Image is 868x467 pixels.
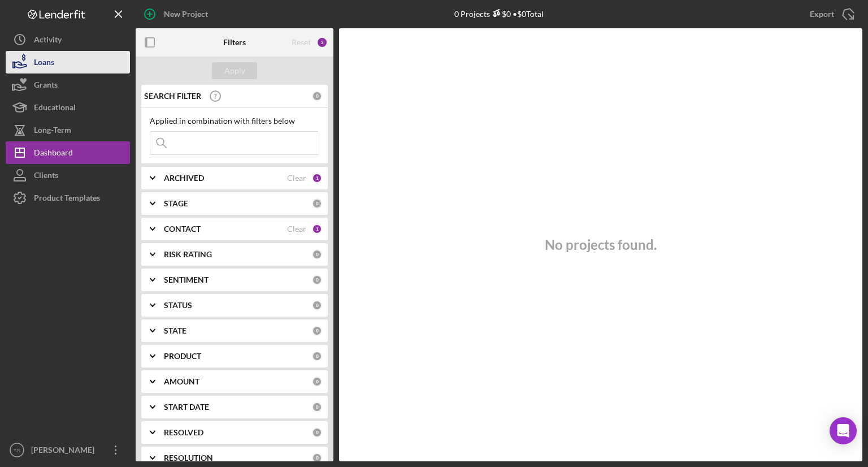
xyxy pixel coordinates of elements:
[6,96,130,119] button: Educational
[164,453,213,462] b: RESOLUTION
[164,224,201,233] b: CONTACT
[164,3,208,25] div: New Project
[545,237,657,253] h3: No projects found.
[312,453,322,463] div: 0
[164,326,186,335] b: STATE
[6,439,130,461] button: TS[PERSON_NAME]
[224,62,245,79] div: Apply
[164,250,212,259] b: RISK RATING
[34,119,71,144] div: Long-Term
[312,300,322,310] div: 0
[798,3,862,25] button: Export
[6,51,130,73] button: Loans
[34,28,62,54] div: Activity
[6,164,130,187] button: Clients
[287,174,306,183] div: Clear
[212,62,257,79] button: Apply
[312,351,322,361] div: 0
[136,3,219,25] button: New Project
[164,301,192,310] b: STATUS
[6,73,130,96] button: Grants
[287,224,306,233] div: Clear
[164,377,199,386] b: AMOUNT
[312,326,322,336] div: 0
[164,199,188,208] b: STAGE
[6,141,130,164] button: Dashboard
[454,9,544,19] div: 0 Projects • $0 Total
[34,164,58,189] div: Clients
[223,38,246,47] b: Filters
[312,377,322,387] div: 0
[6,28,130,51] button: Activity
[14,447,20,453] text: TS
[312,249,322,260] div: 0
[292,38,311,47] div: Reset
[34,141,73,167] div: Dashboard
[164,403,209,412] b: START DATE
[164,174,204,183] b: ARCHIVED
[312,198,322,209] div: 0
[164,275,209,284] b: SENTIMENT
[34,51,54,76] div: Loans
[164,428,203,437] b: RESOLVED
[6,119,130,141] button: Long-Term
[830,417,857,444] div: Open Intercom Messenger
[312,173,322,183] div: 1
[34,73,58,99] div: Grants
[312,427,322,438] div: 0
[312,224,322,234] div: 1
[144,92,201,101] b: SEARCH FILTER
[150,116,319,126] div: Applied in combination with filters below
[810,3,834,25] div: Export
[34,187,100,212] div: Product Templates
[316,37,328,48] div: 2
[312,402,322,412] div: 0
[6,187,130,209] button: Product Templates
[312,91,322,101] div: 0
[34,96,76,122] div: Educational
[490,9,511,19] div: $0
[28,439,102,464] div: [PERSON_NAME]
[312,275,322,285] div: 0
[164,352,201,361] b: PRODUCT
